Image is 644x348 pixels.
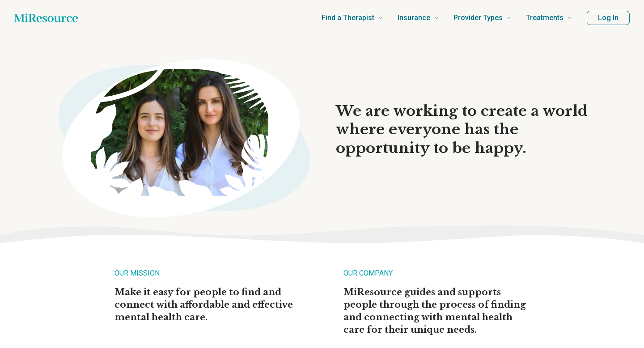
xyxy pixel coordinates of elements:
h2: OUR COMPANY [343,268,530,286]
span: Treatments [526,12,563,24]
p: Make it easy for people to find and connect with affordable and effective mental health care. [114,286,301,323]
span: Find a Therapist [322,12,374,24]
button: Log In [587,11,630,25]
span: Insurance [398,12,430,24]
a: Home page [14,9,78,27]
h2: OUR MISSION [114,268,301,286]
h1: We are working to create a world where everyone has the opportunity to be happy. [336,102,601,158]
p: MiResource guides and supports people through the process of finding and connecting with mental h... [343,286,530,336]
span: Provider Types [453,12,503,24]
